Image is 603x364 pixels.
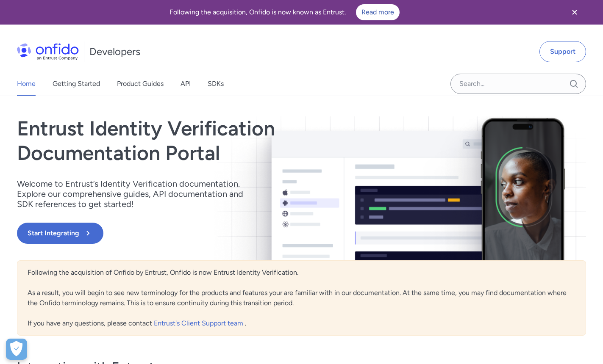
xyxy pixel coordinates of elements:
div: Following the acquisition of Onfido by Entrust, Onfido is now Entrust Identity Verification. As a... [17,260,586,336]
a: API [181,72,191,96]
img: Onfido Logo [17,43,79,60]
h1: Developers [89,45,140,58]
div: Following the acquisition, Onfido is now known as Entrust. [10,4,559,20]
a: Entrust's Client Support team [154,319,245,327]
button: Open Preferences [6,339,27,360]
button: Close banner [559,2,590,23]
a: Support [539,41,586,62]
a: Product Guides [117,72,164,96]
button: Start Integrating [17,223,103,244]
a: Home [17,72,36,96]
a: SDKs [208,72,224,96]
h1: Entrust Identity Verification Documentation Portal [17,116,415,165]
div: Cookie Preferences [6,339,27,360]
a: Start Integrating [17,223,415,244]
a: Getting Started [53,72,100,96]
a: Read more [356,4,400,20]
p: Welcome to Entrust’s Identity Verification documentation. Explore our comprehensive guides, API d... [17,179,254,209]
input: Onfido search input field [450,74,586,94]
svg: Close banner [570,7,580,17]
